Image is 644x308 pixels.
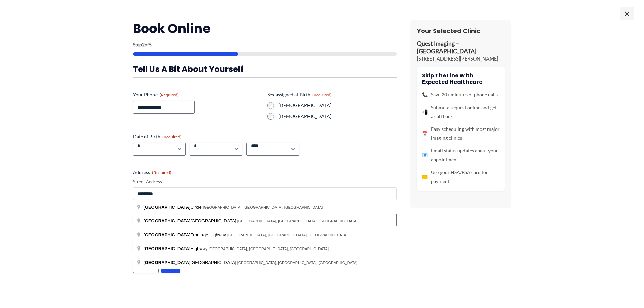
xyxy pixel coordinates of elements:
[237,219,358,223] span: [GEOGRAPHIC_DATA], [GEOGRAPHIC_DATA], [GEOGRAPHIC_DATA]
[422,72,500,85] h4: Skip the line with Expected Healthcare
[620,7,634,20] span: ×
[144,205,191,210] span: [GEOGRAPHIC_DATA]
[237,261,358,265] span: [GEOGRAPHIC_DATA], [GEOGRAPHIC_DATA], [GEOGRAPHIC_DATA]
[144,260,191,265] span: [GEOGRAPHIC_DATA]
[278,102,397,109] label: [DEMOGRAPHIC_DATA]
[144,218,191,223] span: [GEOGRAPHIC_DATA]
[133,64,397,74] h3: Tell us a bit about yourself
[422,125,500,142] li: Easy scheduling with most major imaging clinics
[417,27,505,35] h3: Your Selected Clinic
[422,129,428,138] span: 📅
[422,108,428,116] span: 📲
[422,151,428,160] span: 📧
[417,55,505,62] p: [STREET_ADDRESS][PERSON_NAME]
[422,146,500,164] li: Email status updates about your appointment
[203,205,323,209] span: [GEOGRAPHIC_DATA], [GEOGRAPHIC_DATA], [GEOGRAPHIC_DATA]
[144,232,191,237] span: [GEOGRAPHIC_DATA]
[422,90,500,99] li: Save 20+ minutes of phone calls
[208,247,329,251] span: [GEOGRAPHIC_DATA], [GEOGRAPHIC_DATA], [GEOGRAPHIC_DATA]
[278,113,397,120] label: [DEMOGRAPHIC_DATA]
[133,133,182,140] legend: Date of Birth
[422,168,500,186] li: Use your HSA/FSA card for payment
[144,246,191,251] span: [GEOGRAPHIC_DATA]
[133,91,262,98] label: Your Phone
[144,232,227,237] span: Frontage Highway
[162,134,182,139] span: (Required)
[144,260,237,265] span: [GEOGRAPHIC_DATA]
[152,170,171,175] span: (Required)
[133,20,397,37] h2: Book Online
[144,218,237,223] span: [GEOGRAPHIC_DATA]
[312,92,332,97] span: (Required)
[267,91,332,98] legend: Sex assigned at Birth
[144,246,209,251] span: Highway
[142,42,145,47] span: 2
[417,40,505,55] p: Quest Imaging – [GEOGRAPHIC_DATA]
[227,233,348,237] span: [GEOGRAPHIC_DATA], [GEOGRAPHIC_DATA], [GEOGRAPHIC_DATA]
[133,179,397,185] label: Street Address
[149,42,152,47] span: 5
[422,90,428,99] span: 📞
[160,92,179,97] span: (Required)
[144,205,203,210] span: Circle
[133,42,397,47] p: Step of
[133,169,171,176] legend: Address
[422,172,428,181] span: 💳
[422,103,500,121] li: Submit a request online and get a call back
